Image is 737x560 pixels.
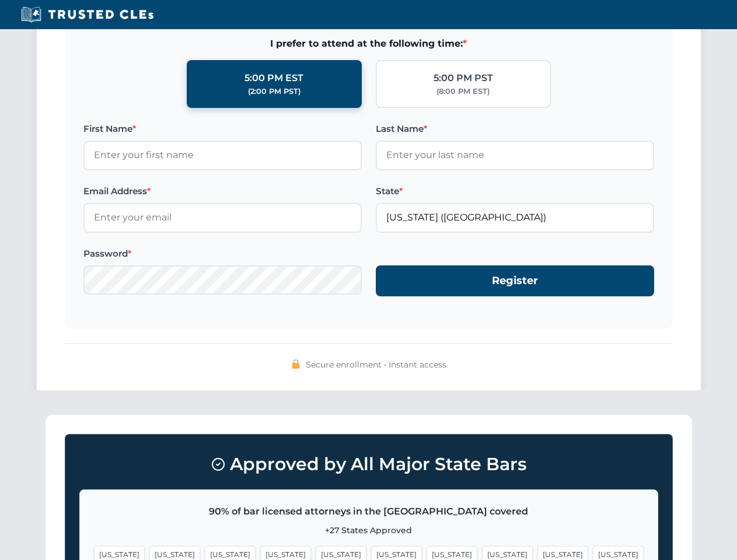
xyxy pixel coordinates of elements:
[434,71,493,86] div: 5:00 PM PST
[376,122,654,136] label: Last Name
[83,184,362,198] label: Email Address
[18,6,157,23] img: Trusted CLEs
[83,36,654,51] span: I prefer to attend at the following time:
[248,86,301,97] div: (2:00 PM PST)
[291,359,301,369] img: 🔒
[79,449,658,480] h3: Approved by All Major State Bars
[376,203,654,232] input: Florida (FL)
[244,71,303,86] div: 5:00 PM EST
[94,524,644,537] p: +27 States Approved
[83,247,362,261] label: Password
[376,141,654,170] input: Enter your last name
[83,122,362,136] label: First Name
[94,504,644,519] p: 90% of bar licensed attorneys in the [GEOGRAPHIC_DATA] covered
[376,184,654,198] label: State
[83,203,362,232] input: Enter your email
[376,265,654,296] button: Register
[83,141,362,170] input: Enter your first name
[306,358,446,371] span: Secure enrollment • Instant access
[436,86,490,97] div: (8:00 PM EST)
